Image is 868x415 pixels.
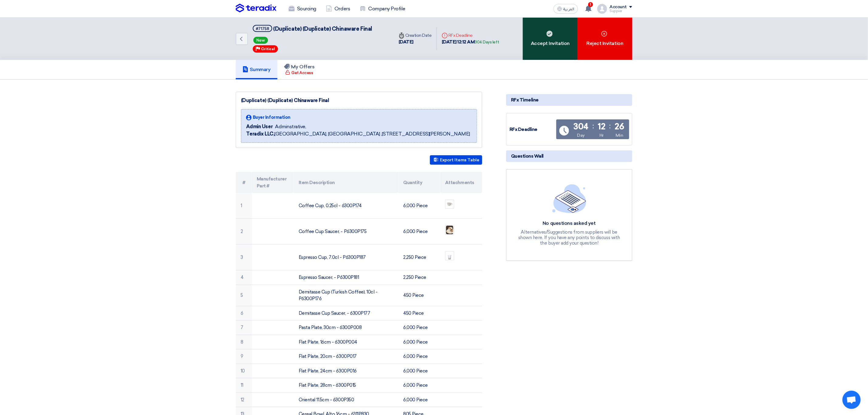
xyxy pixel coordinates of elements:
[506,94,632,106] div: RFx Timeline
[445,201,454,207] img: item_1755335457148.jpeg
[398,321,440,335] td: 6,000 Piece
[253,25,372,33] h5: (Duplicate) (Duplicate) Chinaware Final
[597,4,607,14] img: profile_test.png
[252,172,294,193] th: Manufacturer Part #
[509,126,555,133] div: RFx Deadline
[294,321,399,335] td: Pasta Plate, 30cm - 6300P008
[554,4,578,14] button: العربية
[275,123,306,130] span: Adminstrative,
[609,5,627,10] div: Account
[398,349,440,364] td: 6,000 Piece
[294,193,399,219] td: Coffee Cup, 0.25cl - 6300P174
[398,306,440,321] td: 450 Piece
[294,270,399,285] td: Espresso Saucer, - P6300P181
[236,285,252,306] td: 5
[609,121,611,132] div: :
[236,393,252,407] td: 12
[430,155,482,165] button: Export Items Table
[236,270,252,285] td: 4
[518,229,621,246] div: Alternatives/Suggestions from suppliers will be shown here, If you have any points to discuss wit...
[398,270,440,285] td: 2,250 Piece
[399,32,432,39] div: Creation Date
[592,121,594,132] div: :
[246,130,470,138] span: [GEOGRAPHIC_DATA], [GEOGRAPHIC_DATA] ,[STREET_ADDRESS][PERSON_NAME]
[236,172,252,193] th: #
[398,245,440,270] td: 2,250 Piece
[321,2,355,15] a: Orders
[236,60,277,79] a: Summary
[445,225,454,235] img: item_1755335461008.jpeg
[246,131,274,137] b: Teradix LLC,
[253,37,268,44] span: New
[577,132,585,139] div: Day
[294,393,399,407] td: Oriental 11.5cm - 6300P350
[284,64,315,70] h5: My Offers
[284,2,321,15] a: Sourcing
[294,349,399,364] td: Flat Plate, 20cm - 6300P017
[294,335,399,349] td: Flat Plate, 16cm - 6300P004
[398,193,440,219] td: 6,000 Piece
[398,172,440,193] th: Quantity
[398,285,440,306] td: 450 Piece
[294,378,399,393] td: Flat Plate, 28cm - 6300P015
[552,184,586,213] img: empty_state_list.svg
[294,219,399,245] td: Coffee Cup Saucer, - P6300P175
[475,39,499,45] div: 304 Days left
[236,193,252,219] td: 1
[236,349,252,364] td: 9
[294,285,399,306] td: Demitasse Cup (Turkish Coffee), 10cl - P6300P176
[563,7,574,11] span: العربية
[294,172,399,193] th: Item Description
[578,18,632,60] div: Reject Invitation
[236,378,252,393] td: 11
[574,122,589,131] div: 304
[285,70,313,76] div: Get Access
[398,393,440,407] td: 6,000 Piece
[842,391,861,409] div: Open chat
[236,219,252,245] td: 2
[294,245,399,270] td: Espresso Cup, 7.0cl - P6300P187
[261,47,275,51] span: Critical
[253,114,290,121] span: Buyer Information
[294,364,399,378] td: Flat Plate, 24cm - 6300P016
[236,306,252,321] td: 6
[615,122,624,131] div: 26
[616,132,623,139] div: Min
[588,2,593,7] span: 1
[511,153,544,159] span: Questions Wall
[398,364,440,378] td: 6,000 Piece
[609,9,632,13] div: Suppier
[523,18,578,60] div: Accept Invitation
[398,378,440,393] td: 6,000 Piece
[277,60,321,79] a: My Offers Get Access
[241,97,477,104] div: (Duplicate) (Duplicate) Chinaware Final
[440,172,482,193] th: Attachments
[518,220,621,227] div: No questions asked yet
[246,123,273,130] span: Admin User
[236,245,252,270] td: 3
[256,27,269,31] div: #71758
[442,32,499,39] div: RFx Deadline
[398,335,440,349] td: 6,000 Piece
[273,26,372,32] span: (Duplicate) (Duplicate) Chinaware Final
[236,364,252,378] td: 10
[445,252,454,260] img: item_1755335465769.jpeg
[398,219,440,245] td: 6,000 Piece
[399,39,432,46] div: [DATE]
[236,321,252,335] td: 7
[236,335,252,349] td: 8
[442,39,499,46] div: [DATE] 12:12 AM
[598,122,606,131] div: 12
[355,2,410,15] a: Company Profile
[599,132,604,139] div: Hr
[236,4,276,13] img: Teradix logo
[294,306,399,321] td: Demitasse Cup Saucer, - 6300P177
[242,67,271,73] h5: Summary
